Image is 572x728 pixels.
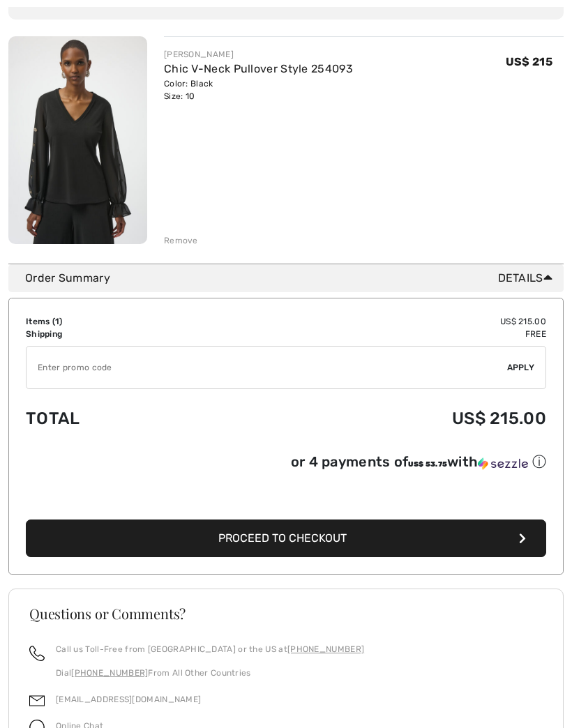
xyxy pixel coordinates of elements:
[216,328,546,340] td: Free
[29,607,543,621] h3: Questions or Comments?
[291,453,546,471] div: or 4 payments of with
[25,270,558,287] div: Order Summary
[27,347,507,388] input: Promo code
[71,668,148,678] a: [PHONE_NUMBER]
[26,328,216,340] td: Shipping
[218,531,347,545] span: Proceed to Checkout
[26,476,546,515] iframe: PayPal-paypal
[29,646,45,661] img: call
[164,77,353,103] div: Color: Black Size: 10
[56,667,364,679] p: Dial From All Other Countries
[216,395,546,442] td: US$ 215.00
[26,520,546,557] button: Proceed to Checkout
[164,234,198,247] div: Remove
[507,361,535,374] span: Apply
[164,48,353,61] div: [PERSON_NAME]
[26,395,216,442] td: Total
[8,36,147,244] img: Chic V-Neck Pullover Style 254093
[56,695,201,704] a: [EMAIL_ADDRESS][DOMAIN_NAME]
[26,315,216,328] td: Items ( )
[478,457,528,470] img: Sezzle
[216,315,546,328] td: US$ 215.00
[26,453,546,476] div: or 4 payments ofUS$ 53.75withSezzle Click to learn more about Sezzle
[56,643,364,655] p: Call us Toll-Free from [GEOGRAPHIC_DATA] or the US at
[164,62,353,75] a: Chic V-Neck Pullover Style 254093
[408,460,447,469] span: US$ 53.75
[55,317,59,326] span: 1
[506,55,552,68] span: US$ 215
[29,693,45,708] img: email
[498,270,558,287] span: Details
[287,644,364,654] a: [PHONE_NUMBER]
